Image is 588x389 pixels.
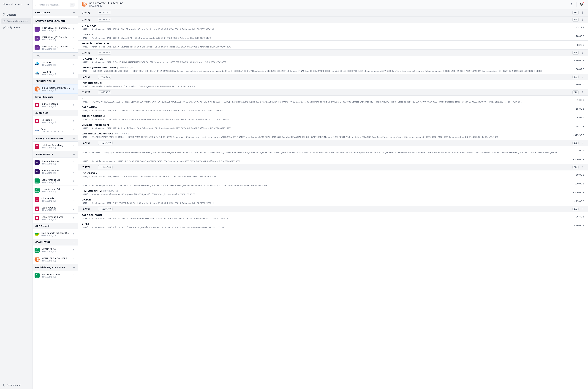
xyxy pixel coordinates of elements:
[35,103,40,108] img: belfius.png
[92,202,214,205] p: Achat Maestro [DATE] 2h27 - VICTOR PARIS 10 - FRA Numéro de carte 6703 30XX XXXX 0901 8 Référence...
[98,51,111,55] span: + 777,58 €
[41,102,58,106] p: Kxmel Records
[35,95,53,99] div: Kxmel Records
[41,215,63,219] p: Legal Avenue Carpa
[89,160,90,163] div: •
[82,36,88,40] p: [DATE]
[41,26,71,30] p: [FINANCIAL_ID] Compte Go [PERSON_NAME]
[41,172,60,174] p: [FINANCIAL_ID]
[92,217,228,220] p: Achat Maestro [DATE] 13h14 - CAFE COLIGNON SCHAERBEEK - BEL Numéro de carte 6703 30XX XXXX 0901 8...
[82,226,88,229] p: [DATE]
[573,158,584,161] span: - 200,00 €
[35,11,50,14] div: H GROUP SA
[89,193,90,196] div: •
[41,200,56,202] p: [FINANCIAL_ID]
[576,44,584,46] span: - 8,20 €
[35,54,40,58] div: ITAO
[82,202,88,205] p: [DATE]
[89,127,90,130] div: •
[92,160,240,163] p: Retrait d'espèces Maestro [DATE] 11h27 - 30 BOULEVARD MAGENTA PARIS - FRA Numéro de carte 6703 30...
[573,134,584,136] span: - 325,33 €
[35,27,40,32] img: BEOBANK_CTBKBEBX.png
[98,141,113,145] span: + 1 243,70 €
[41,131,63,133] p: 4569-59XX-XXXX-5751
[92,118,230,121] p: Achat Maestro [DATE] 12h42 - CRF EXP SAINTE M SCHAERBEEK - BEL Numéro de carte 6703 30XX XXXX 090...
[35,45,40,50] img: BEOBANK_CTBKBEBX.png
[133,69,542,73] p: DEBIT POUR DOMICILIATION EN EUROS (SEPA) Ce jour, nous débitons votre compte en faveur de: Circle...
[82,66,118,69] p: Circle K [GEOGRAPHIC_DATA]
[82,198,91,202] p: VICTOR
[82,105,97,109] p: CAFE WINOK
[82,45,88,48] p: [DATE]
[35,248,40,253] img: BNP_BE_BUSINESS_GEBABEBB.png
[82,97,83,100] p: -
[41,163,60,165] p: [FINANCIAL_ID]
[572,165,579,169] span: 274
[41,86,71,89] p: Ing Corporate Plus Account
[41,61,56,64] p: ITAO SRL
[574,116,584,119] span: - 26,97 €
[89,184,90,187] div: •
[82,141,97,145] span: [DATE]
[33,204,78,214] a: Legal Avenue [FINANCIAL_ID]
[572,18,579,22] span: 279
[35,206,40,211] img: belfius.png
[35,169,40,174] img: AION_BMPBBEBBXXX.png
[33,176,78,186] a: Legal Avenue Srl [FINANCIAL_ID]
[41,144,63,147] p: Labrique Publishing
[89,136,90,139] div: •
[82,222,89,226] p: O-PET
[574,59,584,62] span: - 10,00 €
[41,247,56,251] p: MEAUNET SA
[98,165,113,169] span: + 1 444,70 €
[576,149,584,152] span: - 1,00 €
[33,245,78,255] a: MEAUNET SA [FINANCIAL_ID]
[82,193,88,196] p: [DATE]
[82,51,97,55] span: [DATE]
[573,191,584,194] span: - 200,00 €
[35,136,63,140] div: LABRIQUE PUBLISHING
[82,109,88,112] p: [DATE]
[82,114,105,118] p: CRF EXP SAINTE M
[82,61,88,64] p: [DATE]
[82,217,88,220] p: [DATE]
[98,90,111,94] span: + 866,40 €
[82,28,88,31] p: [DATE]
[41,181,60,184] p: [FINANCIAL_ID]
[41,64,56,66] p: [FINANCIAL_ID]
[92,127,231,130] p: Achat Maestro [DATE] 11h15 - Soumble Traders SCRI Schaerbeek - BEL Numéro de carte 6703 30XX XXXX...
[574,224,584,227] span: - 30,00 €
[574,68,584,70] span: - 68,82 €
[574,215,584,218] span: - 26,40 €
[82,151,88,154] p: [DATE]
[92,136,125,139] p: CN.:2143373/001 FACT.: A2942861
[89,85,90,88] div: •
[41,48,71,50] p: [FINANCIAL_ID]
[92,184,267,187] p: Retrait d'espèces Maestro [DATE] 21h51 - CCM [GEOGRAPHIC_DATA] 8E LA MADE [GEOGRAPHIC_DATA] - FRA...
[82,81,102,85] p: [PERSON_NAME]
[33,84,78,94] a: Ing Corporate Plus Account [FINANCIAL_ID]
[89,100,90,103] div: •
[572,75,579,79] span: 277
[33,214,78,223] a: Legal Avenue Carpa [FINANCIAL_ID]
[82,165,97,169] span: [DATE]
[41,121,56,124] p: [FINANCIAL_ID]
[41,118,56,122] p: La Brique
[89,45,90,48] div: •
[35,266,68,269] div: MaChérie Logistics & Management Services
[41,169,60,172] p: Primary Account
[41,250,56,253] p: [FINANCIAL_ID]
[41,273,60,276] p: Macherie Scomm
[82,132,113,136] p: VAN BREDA CAR FINANCE
[35,224,50,228] div: MAP Experts
[41,257,71,260] p: MEAUNET SA CO [PERSON_NAME]
[35,273,40,278] img: BNP_BE_BUSINESS_GEBABEBB.png
[82,180,83,184] p: -
[82,85,88,88] p: [DATE]
[89,1,123,5] p: Ing Corporate Plus Account
[35,240,51,244] div: MEAUNET SA
[41,178,60,181] p: Legal Avenue Srl
[82,171,97,175] p: LSP*CRAVAN
[41,29,71,32] p: [FINANCIAL_ID]
[574,83,584,86] span: - 10,00 €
